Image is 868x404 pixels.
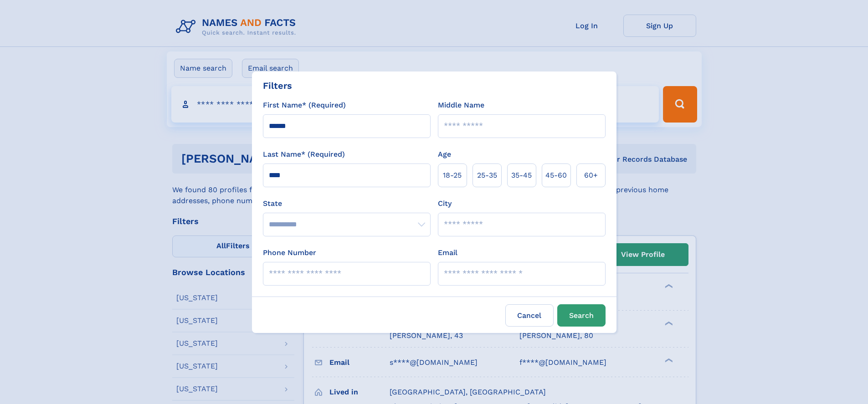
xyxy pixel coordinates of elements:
label: City [438,198,452,209]
label: Email [438,247,457,258]
label: First Name* (Required) [263,100,346,111]
label: State [263,198,431,209]
button: Search [557,304,606,327]
label: Middle Name [438,100,484,111]
div: Filters [263,79,292,92]
label: Last Name* (Required) [263,149,345,160]
label: Cancel [505,304,554,327]
span: 25‑35 [477,170,497,181]
span: 60+ [584,170,598,181]
span: 18‑25 [443,170,462,181]
span: 35‑45 [511,170,532,181]
label: Phone Number [263,247,316,258]
label: Age [438,149,451,160]
span: 45‑60 [545,170,567,181]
